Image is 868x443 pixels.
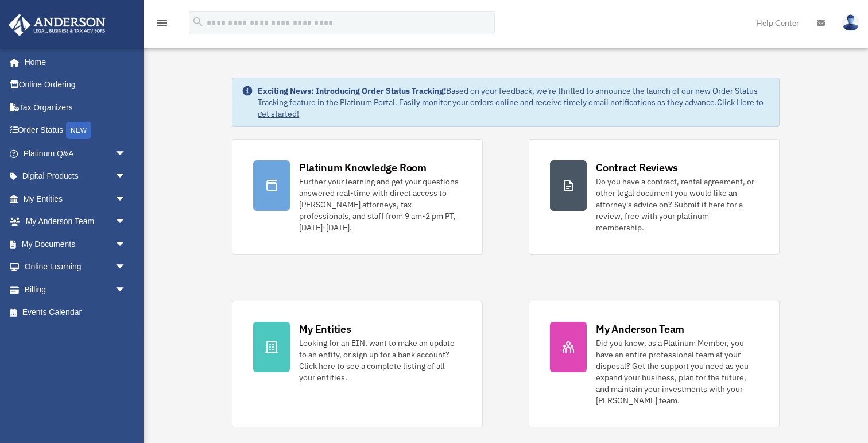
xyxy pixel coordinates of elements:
a: Platinum Knowledge Room Further your learning and get your questions answered real-time with dire... [232,139,483,255]
div: My Anderson Team [596,322,684,336]
img: User Pic [842,14,859,31]
a: Digital Productsarrow_drop_down [8,165,144,188]
a: My Entities Looking for an EIN, want to make an update to an entity, or sign up for a bank accoun... [232,301,483,427]
img: Anderson Advisors Platinum Portal [5,14,109,36]
strong: Exciting News: Introducing Order Status Tracking! [258,86,446,96]
div: NEW [66,122,91,139]
div: Contract Reviews [596,160,678,175]
a: Online Learningarrow_drop_down [8,256,144,279]
a: My Anderson Teamarrow_drop_down [8,210,144,233]
i: search [192,16,204,28]
span: arrow_drop_down [115,165,138,188]
a: Tax Organizers [8,96,144,119]
a: Events Calendar [8,301,144,324]
div: My Entities [299,322,351,336]
div: Do you have a contract, rental agreement, or other legal document you would like an attorney's ad... [596,176,758,233]
a: Billingarrow_drop_down [8,278,144,301]
a: My Documentsarrow_drop_down [8,233,144,256]
span: arrow_drop_down [115,210,138,234]
span: arrow_drop_down [115,233,138,256]
a: My Entitiesarrow_drop_down [8,187,144,210]
span: arrow_drop_down [115,142,138,165]
div: Did you know, as a Platinum Member, you have an entire professional team at your disposal? Get th... [596,337,758,406]
a: Home [8,51,138,74]
a: My Anderson Team Did you know, as a Platinum Member, you have an entire professional team at your... [529,301,780,427]
a: menu [155,20,169,30]
i: menu [155,16,169,30]
span: arrow_drop_down [115,256,138,279]
a: Contract Reviews Do you have a contract, rental agreement, or other legal document you would like... [529,139,780,255]
a: Platinum Q&Aarrow_drop_down [8,142,144,165]
a: Online Ordering [8,74,144,97]
div: Platinum Knowledge Room [299,160,427,175]
div: Further your learning and get your questions answered real-time with direct access to [PERSON_NAM... [299,176,462,233]
a: Click Here to get started! [258,97,764,119]
span: arrow_drop_down [115,278,138,302]
span: arrow_drop_down [115,187,138,211]
a: Order StatusNEW [8,119,144,142]
div: Looking for an EIN, want to make an update to an entity, or sign up for a bank account? Click her... [299,337,462,383]
div: Based on your feedback, we're thrilled to announce the launch of our new Order Status Tracking fe... [258,85,770,120]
